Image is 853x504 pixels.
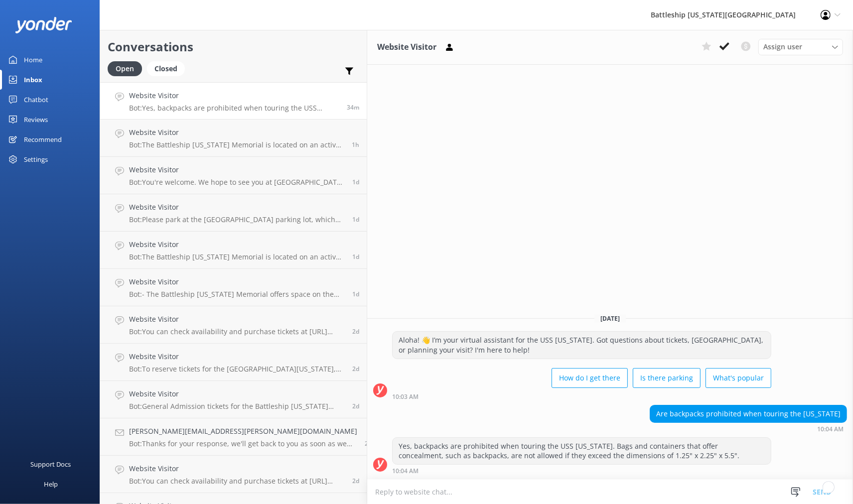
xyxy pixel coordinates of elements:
div: Settings [24,149,48,169]
span: Oct 06 2025 05:55pm (UTC -10:00) Pacific/Honolulu [352,290,359,298]
a: Website VisitorBot:To reserve tickets for the [GEOGRAPHIC_DATA][US_STATE], it's recommended to bo... [100,344,367,381]
h4: Website Visitor [129,202,345,213]
img: yonder-white-logo.png [15,17,72,33]
h4: Website Visitor [129,127,344,138]
strong: 10:03 AM [392,394,419,400]
p: Bot: The Battleship [US_STATE] Memorial is located on an active U.S. Navy base and can be accesse... [129,140,344,149]
h4: Website Visitor [129,239,345,250]
a: Website VisitorBot:The Battleship [US_STATE] Memorial is located on an active U.S. Navy base and ... [100,120,367,157]
div: Oct 08 2025 10:04am (UTC -10:00) Pacific/Honolulu [650,425,847,432]
span: Oct 05 2025 11:19pm (UTC -10:00) Pacific/Honolulu [352,365,359,373]
p: Bot: - The Battleship [US_STATE] Memorial offers space on the ship at no charge for official cere... [129,290,345,299]
h4: Website Visitor [129,351,345,362]
p: Bot: Thanks for your response, we'll get back to you as soon as we can during opening hours. [129,439,357,448]
button: What's popular [706,368,771,388]
button: How do I get there [552,368,628,388]
p: Bot: The Battleship [US_STATE] Memorial is located on an active U.S. Navy base and can be accesse... [129,252,345,261]
h4: Website Visitor [129,388,345,399]
button: Is there parking [633,368,701,388]
span: Oct 07 2025 08:01am (UTC -10:00) Pacific/Honolulu [352,215,359,224]
div: Reviews [24,110,48,129]
h3: Website Visitor [377,41,436,54]
span: Oct 08 2025 10:04am (UTC -10:00) Pacific/Honolulu [347,103,359,112]
div: Inbox [24,70,42,90]
p: Bot: General Admission tickets for the Battleship [US_STATE] start at $39.99 for adults (13+) and... [129,402,345,411]
strong: 10:04 AM [817,426,844,432]
a: Website VisitorBot:You can check availability and purchase tickets at [URL][DOMAIN_NAME].2d [100,306,367,344]
p: Bot: You can check availability and purchase tickets at [URL][DOMAIN_NAME]. [129,327,345,336]
div: Open [108,61,142,76]
div: Home [24,50,42,70]
div: Chatbot [24,90,48,110]
div: Help [44,474,58,494]
a: Website VisitorBot:You're welcome. We hope to see you at [GEOGRAPHIC_DATA][US_STATE] soon!1d [100,157,367,194]
div: Oct 08 2025 10:04am (UTC -10:00) Pacific/Honolulu [392,467,771,474]
div: Support Docs [31,454,71,474]
h4: Website Visitor [129,164,345,175]
h2: Conversations [108,37,359,56]
div: Recommend [24,129,62,149]
a: Website VisitorBot:General Admission tickets for the Battleship [US_STATE] start at $39.99 for ad... [100,381,367,418]
p: Bot: Please park at the [GEOGRAPHIC_DATA] parking lot, which has a fee of $7. Then, take the shut... [129,215,345,224]
a: Website VisitorBot:The Battleship [US_STATE] Memorial is located on an active U.S. Navy base and ... [100,232,367,269]
p: Bot: You can check availability and purchase tickets at [URL][DOMAIN_NAME]. [129,477,345,486]
div: Are backpacks prohibited when touring the [US_STATE] [650,405,847,422]
textarea: To enrich screen reader interactions, please activate Accessibility in Grammarly extension settings [367,480,853,504]
h4: Website Visitor [129,90,339,101]
span: Oct 05 2025 01:51pm (UTC -10:00) Pacific/Honolulu [352,477,359,485]
a: Website VisitorBot:You can check availability and purchase tickets at [URL][DOMAIN_NAME].2d [100,456,367,493]
div: Closed [147,61,185,76]
a: Website VisitorBot:Yes, backpacks are prohibited when touring the USS [US_STATE]. Bags and contai... [100,82,367,120]
p: Bot: You're welcome. We hope to see you at [GEOGRAPHIC_DATA][US_STATE] soon! [129,178,345,187]
span: Oct 05 2025 10:56pm (UTC -10:00) Pacific/Honolulu [352,402,359,410]
h4: Website Visitor [129,463,345,474]
div: Aloha! 👋 I’m your virtual assistant for the USS [US_STATE]. Got questions about tickets, [GEOGRAP... [393,332,771,358]
div: Oct 08 2025 10:03am (UTC -10:00) Pacific/Honolulu [392,393,771,400]
h4: Website Visitor [129,314,345,325]
span: Oct 07 2025 08:19am (UTC -10:00) Pacific/Honolulu [352,178,359,186]
a: Open [108,63,147,74]
span: Oct 06 2025 07:22pm (UTC -10:00) Pacific/Honolulu [352,252,359,261]
p: Bot: Yes, backpacks are prohibited when touring the USS [US_STATE]. Bags and containers that offe... [129,104,339,113]
span: [DATE] [594,314,626,323]
a: Website VisitorBot:- The Battleship [US_STATE] Memorial offers space on the ship at no charge for... [100,269,367,306]
a: Closed [147,63,190,74]
a: [PERSON_NAME][EMAIL_ADDRESS][PERSON_NAME][DOMAIN_NAME]Bot:Thanks for your response, we'll get bac... [100,418,367,456]
span: Oct 06 2025 10:30am (UTC -10:00) Pacific/Honolulu [352,327,359,336]
a: Website VisitorBot:Please park at the [GEOGRAPHIC_DATA] parking lot, which has a fee of $7. Then,... [100,194,367,232]
div: Assign User [758,39,843,55]
h4: Website Visitor [129,276,345,287]
span: Oct 05 2025 07:40pm (UTC -10:00) Pacific/Honolulu [365,439,372,448]
div: Yes, backpacks are prohibited when touring the USS [US_STATE]. Bags and containers that offer con... [393,438,771,464]
h4: [PERSON_NAME][EMAIL_ADDRESS][PERSON_NAME][DOMAIN_NAME] [129,426,357,437]
span: Oct 08 2025 09:20am (UTC -10:00) Pacific/Honolulu [352,140,359,149]
span: Assign user [763,41,802,52]
p: Bot: To reserve tickets for the [GEOGRAPHIC_DATA][US_STATE], it's recommended to book in advance ... [129,365,345,374]
strong: 10:04 AM [392,468,419,474]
